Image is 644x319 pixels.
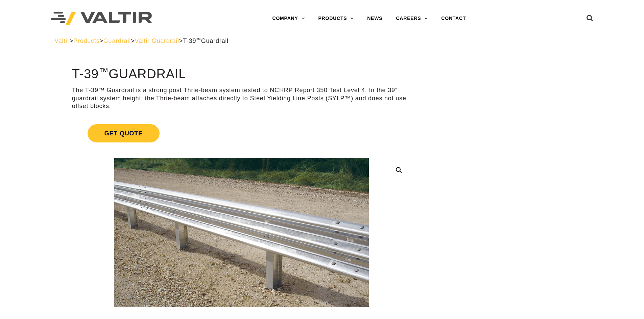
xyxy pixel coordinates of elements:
sup: ™ [99,66,109,77]
a: Products [73,37,99,44]
h1: T-39 Guardrail [72,67,411,81]
a: COMPANY [265,12,311,25]
a: Valtir [54,37,69,44]
a: Guardrail [103,37,131,44]
span: T-39 Guardrail [183,37,229,44]
a: CONTACT [434,12,473,25]
span: Get Quote [88,124,160,142]
a: NEWS [360,12,389,25]
img: Valtir [51,12,152,26]
div: > > > > [54,37,590,45]
sup: ™ [196,37,201,42]
a: CAREERS [389,12,434,25]
a: PRODUCTS [311,12,360,25]
a: Valtir Guardrail [135,37,179,44]
a: Get Quote [72,116,411,151]
p: The T-39™ Guardrail is a strong post Thrie-beam system tested to NCHRP Report 350 Test Level 4. I... [72,86,411,110]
